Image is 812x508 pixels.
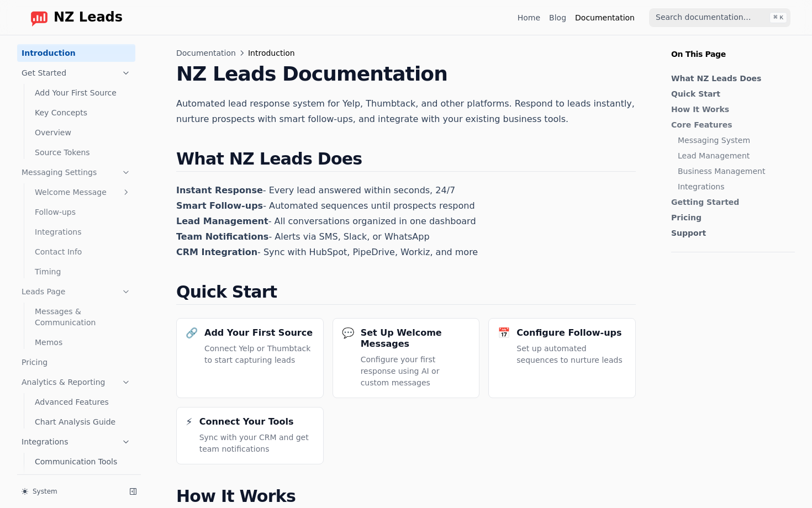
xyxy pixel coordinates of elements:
a: Blog [549,12,566,23]
input: Search documentation… [649,8,790,27]
div: ⚡ [186,416,193,427]
a: Quick Start [671,88,789,99]
a: Documentation [575,12,635,23]
a: Messaging Settings [17,163,135,181]
a: Business Management [678,166,789,177]
a: Memos [30,334,135,351]
a: Messages & Communication [30,303,135,331]
div: 🔗 [186,327,198,338]
h1: NZ Leads Documentation [176,63,636,85]
a: Key Concepts [30,104,135,121]
a: 📅Configure Follow-upsSet up automated sequences to nurture leads [488,318,636,398]
a: Home page [22,9,123,27]
h3: Add Your First Source [204,327,313,338]
a: CRM Systems [30,473,135,490]
a: Contact Info [30,243,135,261]
a: Introduction [17,44,135,62]
p: Sync with your CRM and get team notifications [199,432,314,455]
a: Welcome Message [30,183,135,201]
a: Home [518,12,540,23]
a: Get Started [17,64,135,82]
a: 💬Set Up Welcome MessagesConfigure your first response using AI or custom messages [333,318,480,398]
span: Documentation [176,47,236,59]
strong: Instant Response [176,185,263,195]
p: Set up automated sequences to nurture leads [516,343,626,366]
a: Overview [30,124,135,141]
a: Messaging System [678,135,789,146]
a: Leads Page [17,283,135,300]
a: Pricing [17,353,135,371]
button: Collapse sidebar [125,484,141,499]
p: Connect Yelp or Thumbtack to start capturing leads [204,343,314,366]
strong: Team Notifications [176,231,268,242]
a: Follow-ups [30,203,135,221]
a: Support [671,227,789,239]
a: Analytics & Reporting [17,373,135,391]
img: logo [30,9,48,27]
strong: Smart Follow-ups [176,200,263,211]
span: Introduction [248,47,295,59]
a: Integrations [17,433,135,451]
a: Add Your First Source [30,84,135,102]
h3: Set Up Welcome Messages [361,327,471,350]
a: Communication Tools [30,453,135,470]
a: Lead Management [678,150,789,161]
a: Pricing [671,212,789,223]
p: Configure your first response using AI or custom messages [361,354,471,389]
button: System [17,484,121,499]
a: 🔗Add Your First SourceConnect Yelp or Thumbtack to start capturing leads [176,318,324,398]
a: Advanced Features [30,393,135,411]
a: Core Features [671,119,789,130]
a: Integrations [678,181,789,192]
span: NZ Leads [54,10,123,25]
strong: Lead Management [176,216,268,226]
a: Chart Analysis Guide [30,413,135,431]
a: Timing [30,263,135,281]
a: Integrations [30,223,135,241]
h3: Configure Follow-ups [516,327,621,338]
h2: What NZ Leads Does [176,149,636,172]
a: Source Tokens [30,144,135,161]
strong: CRM Integration [176,247,257,257]
a: What NZ Leads Does [671,73,789,84]
h3: Connect Your Tools [199,416,294,427]
div: 📅 [498,327,510,338]
a: Getting Started [671,197,789,208]
p: Automated lead response system for Yelp, Thumbtack, and other platforms. Respond to leads instant... [176,96,636,127]
a: How It Works [671,104,789,115]
div: 💬 [342,327,354,338]
a: ⚡Connect Your ToolsSync with your CRM and get team notifications [176,407,324,464]
p: - Every lead answered within seconds, 24/7 - Automated sequences until prospects respond - All co... [176,183,636,260]
p: On This Page [662,35,804,60]
h2: Quick Start [176,282,636,305]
